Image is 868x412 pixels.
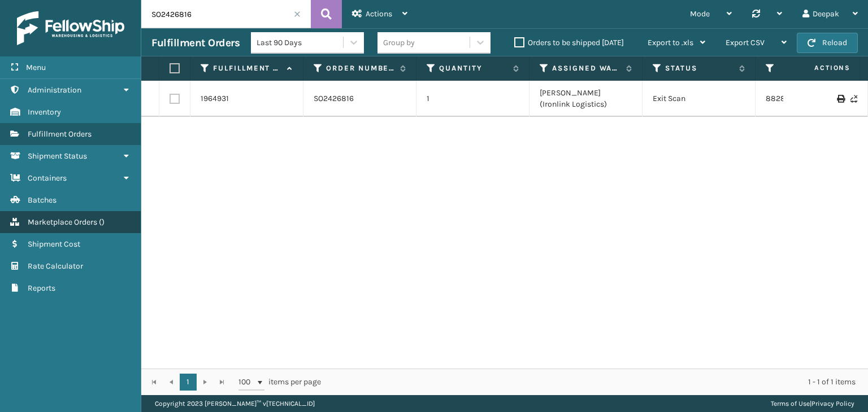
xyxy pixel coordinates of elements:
[213,63,281,73] label: Fulfillment Order Id
[28,173,67,183] span: Containers
[439,63,507,73] label: Quantity
[155,395,315,412] p: Copyright 2023 [PERSON_NAME]™ v [TECHNICAL_ID]
[766,94,822,103] a: 882888913338
[665,63,734,73] label: Status
[28,129,92,139] span: Fulfillment Orders
[180,374,197,391] a: 1
[17,11,124,45] img: logo
[28,195,57,205] span: Batches
[26,63,46,72] span: Menu
[690,9,710,19] span: Mode
[151,36,240,50] h3: Fulfillment Orders
[514,38,624,47] label: Orders to be shipped [DATE]
[99,217,105,227] span: ( )
[771,395,854,412] div: |
[383,37,415,49] div: Group by
[797,33,858,53] button: Reload
[326,63,394,73] label: Order Number
[530,81,643,117] td: [PERSON_NAME] (Ironlink Logistics)
[201,93,229,104] a: 1964931
[726,38,765,47] span: Export CSV
[28,239,80,249] span: Shipment Cost
[837,95,844,103] i: Print Label
[416,81,530,117] td: 1
[552,63,620,73] label: Assigned Warehouse
[779,59,857,77] span: Actions
[366,9,392,19] span: Actions
[28,261,83,271] span: Rate Calculator
[648,38,693,47] span: Export to .xls
[811,400,854,407] a: Privacy Policy
[28,283,55,293] span: Reports
[238,374,321,391] span: items per page
[850,95,857,103] i: Never Shipped
[28,217,97,227] span: Marketplace Orders
[771,400,810,407] a: Terms of Use
[238,376,255,388] span: 100
[257,37,344,49] div: Last 90 Days
[314,93,354,104] a: SO2426816
[28,151,87,161] span: Shipment Status
[28,85,81,95] span: Administration
[643,81,756,117] td: Exit Scan
[337,376,856,388] div: 1 - 1 of 1 items
[28,107,61,117] span: Inventory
